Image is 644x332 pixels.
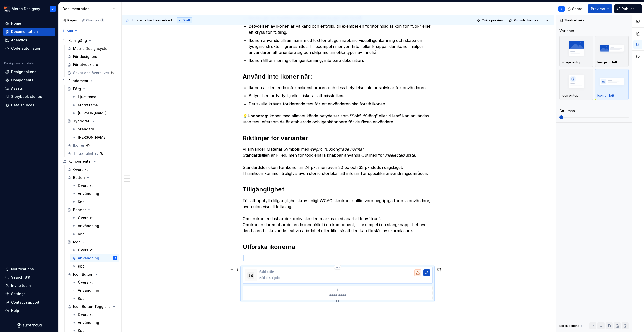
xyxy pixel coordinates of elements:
[561,7,562,11] div: J
[73,62,98,67] div: För utvecklare
[65,270,119,278] a: Icon Button
[70,101,119,109] a: Mörkt tema
[3,290,55,298] a: Settings
[3,282,55,290] a: Invite team
[559,28,574,34] div: Variants
[475,17,506,24] button: Quick preview
[514,18,538,22] span: Publish changes
[70,254,119,262] a: AnvändningJ
[508,17,541,24] button: Publish changes
[614,4,642,13] button: Publish
[627,109,629,113] p: 1
[384,153,415,158] em: unselected state
[78,264,85,269] div: Kod
[115,256,116,261] div: J
[597,39,627,57] img: placeholder
[65,165,119,174] a: Översikt
[86,18,104,22] div: Changes
[11,308,19,313] div: Help
[78,103,98,108] div: Mörkt tema
[70,286,119,294] a: Användning
[73,240,81,245] div: Icon
[100,18,104,22] span: 7
[243,146,433,176] p: Vi använder Material Symbols med och . Standardstilen är Filled, men för togglebara knappar använ...
[562,94,578,98] p: Icon on top
[249,23,433,35] p: Betydelsen av ikonen är välkänd och entydig, till exempel en förstoringsglasikon för “Sök” eller ...
[597,94,614,98] p: Icon on left
[243,243,433,251] h2: Utforska ikonerna
[249,85,433,91] p: Ikonen är den enda informationsbäraren och dess betydelse inte är självklar för användaren.
[73,54,97,59] div: För designers
[591,6,605,11] span: Preview
[63,6,110,11] div: Documentation
[65,45,119,53] a: Metria Designsystem
[70,222,119,230] a: Användning
[65,61,119,69] a: För utvecklare
[559,69,593,100] button: placeholderIcon on top
[78,288,99,293] div: Användning
[11,267,34,272] div: Notifications
[60,77,119,85] div: Fundament
[62,18,77,22] div: Pages
[11,291,26,296] div: Settings
[243,73,312,80] strong: Använd inte ikoner när:
[11,21,21,26] div: Home
[78,127,94,132] div: Standard
[70,182,119,190] a: Översikt
[3,265,55,273] button: Notifications
[3,273,55,281] button: Search ⌘K
[73,304,111,309] div: Icon Button Toggleable
[65,174,119,182] a: Button
[595,36,629,67] button: placeholderImage on left
[11,69,36,74] div: Design tokens
[248,113,268,118] strong: Undantag:
[243,197,433,234] p: För att uppfylla tillgänglighetskrav enligt WCAG ska ikoner alltid vara begripliga för alla använ...
[78,312,93,317] div: Översikt
[70,198,119,206] a: Kod
[562,72,591,90] img: placeholder
[11,300,39,305] div: Contact support
[3,68,55,76] a: Design tokens
[597,60,617,64] p: Image on left
[338,147,363,152] em: grade normal
[65,303,119,311] a: Icon Button Toggleable
[11,78,33,83] div: Components
[78,248,93,253] div: Översikt
[132,18,173,22] span: This page has been edited.
[65,69,119,77] a: Saxat och överblivet
[17,323,42,328] svg: Supernova Logo
[78,320,99,325] div: Användning
[12,6,44,11] div: Metria Designsystem
[319,38,321,43] strong: t
[183,18,190,22] span: Draft
[3,93,55,101] a: Storybook stories
[70,125,119,133] a: Standard
[70,294,119,303] a: Kod
[11,29,38,34] div: Documentation
[11,275,30,280] div: Search ⌘K
[11,86,23,91] div: Assets
[4,6,10,12] img: fcc7d103-c4a6-47df-856c-21dae8b51a16.png
[78,231,85,237] div: Kod
[482,18,503,22] span: Quick preview
[73,167,88,172] div: Översikt
[68,78,88,83] div: Fundament
[70,246,119,254] a: Översikt
[622,6,635,11] span: Publish
[73,272,93,277] div: Icon Button
[73,143,84,148] div: Ikoner
[67,29,73,33] span: Add
[70,278,119,286] a: Översikt
[65,53,119,61] a: För designers
[559,36,593,67] button: placeholderImage on top
[60,27,79,35] button: Add
[562,60,581,64] p: Image on top
[11,94,42,99] div: Storybook stories
[60,157,119,165] div: Komponenter
[3,101,55,109] a: Data sources
[68,159,92,164] div: Komponenter
[70,311,119,319] a: Översikt
[3,307,55,315] button: Help
[78,183,93,188] div: Översikt
[73,70,109,75] div: Saxat och överblivet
